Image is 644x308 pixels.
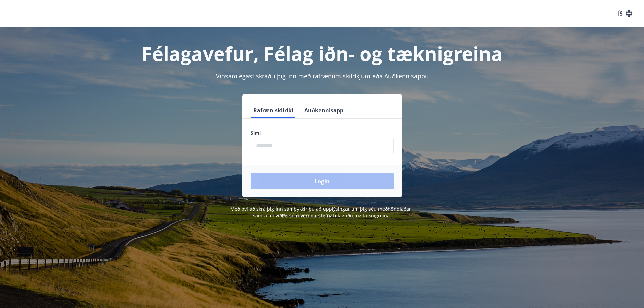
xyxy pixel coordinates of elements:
span: Vinsamlegast skráðu þig inn með rafrænum skilríkjum eða Auðkennisappi. [216,72,428,80]
button: Auðkennisapp [302,102,346,118]
label: Sími [251,129,394,136]
span: Með því að skrá þig inn samþykkir þú að upplýsingar um þig séu meðhöndlaðar í samræmi við Félag i... [230,206,414,219]
button: Rafræn skilríki [251,102,296,118]
h1: Félagavefur, Félag iðn- og tæknigreina [87,41,557,66]
button: ÍS [614,7,636,20]
a: Persónuverndarstefna [282,212,333,219]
